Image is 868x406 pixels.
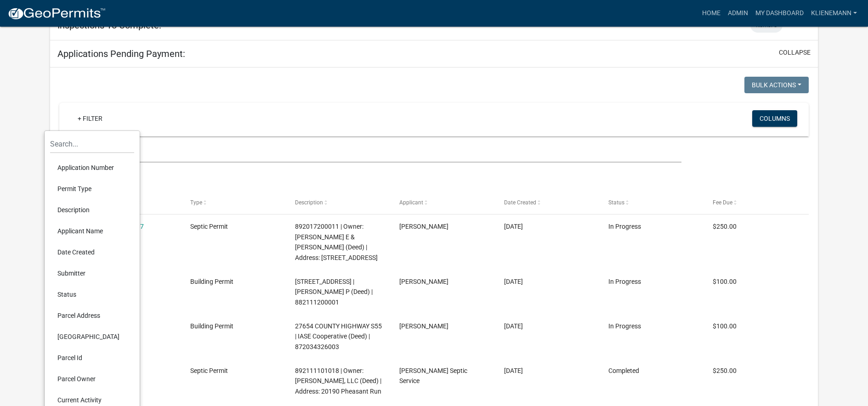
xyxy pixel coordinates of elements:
[50,178,134,199] li: Permit Type
[744,77,809,93] button: Bulk Actions
[399,322,448,330] span: Nathan Meyer
[50,368,134,389] li: Parcel Owner
[504,278,523,285] span: 09/10/2025
[295,278,373,306] span: 22510 170TH ST | Aldinger, Layne P (Deed) | 882111200001
[190,278,233,285] span: Building Permit
[399,367,467,385] span: Winters Septic Service
[504,223,523,230] span: 09/17/2025
[608,199,624,206] span: Status
[713,278,737,285] span: $100.00
[713,223,737,230] span: $250.00
[786,20,811,29] button: expand
[182,192,286,214] datatable-header-cell: Type
[713,199,732,206] span: Fee Due
[752,5,807,22] a: My Dashboard
[50,242,134,263] li: Date Created
[50,220,134,242] li: Applicant Name
[190,322,233,330] span: Building Permit
[50,199,134,220] li: Description
[495,192,599,214] datatable-header-cell: Date Created
[50,347,134,368] li: Parcel Id
[608,367,639,374] span: Completed
[295,367,381,395] span: 892111101018 | Owner: Simon Peter, LLC (Deed) | Address: 20190 Pheasant Run
[391,192,495,214] datatable-header-cell: Applicant
[504,199,536,206] span: Date Created
[807,5,861,22] a: klienemann
[600,192,704,214] datatable-header-cell: Status
[504,367,523,374] span: 08/07/2025
[713,322,737,330] span: $100.00
[608,322,641,330] span: In Progress
[50,284,134,305] li: Status
[286,192,391,214] datatable-header-cell: Description
[713,367,737,374] span: $250.00
[698,5,724,22] a: Home
[190,223,228,230] span: Septic Permit
[50,326,134,347] li: [GEOGRAPHIC_DATA]
[190,367,228,374] span: Septic Permit
[59,144,681,163] input: Search for applications
[608,278,641,285] span: In Progress
[399,223,448,230] span: Brandon Morton
[779,48,811,57] button: collapse
[57,48,185,59] h5: Applications Pending Payment:
[399,278,448,285] span: Lori Kohart
[504,322,523,330] span: 09/08/2025
[295,322,382,351] span: 27654 COUNTY HIGHWAY S55 | IASE Cooperative (Deed) | 872034326003
[295,199,323,206] span: Description
[295,223,378,261] span: 892017200011 | Owner: Aldinger, Douglas E & Joanne K (Deed) | Address: 12053 MM AVE
[70,110,110,127] a: + Filter
[724,5,752,22] a: Admin
[704,192,808,214] datatable-header-cell: Fee Due
[50,135,134,153] input: Search...
[752,110,797,127] button: Columns
[50,157,134,178] li: Application Number
[190,199,202,206] span: Type
[50,263,134,284] li: Submitter
[608,223,641,230] span: In Progress
[50,305,134,326] li: Parcel Address
[399,199,423,206] span: Applicant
